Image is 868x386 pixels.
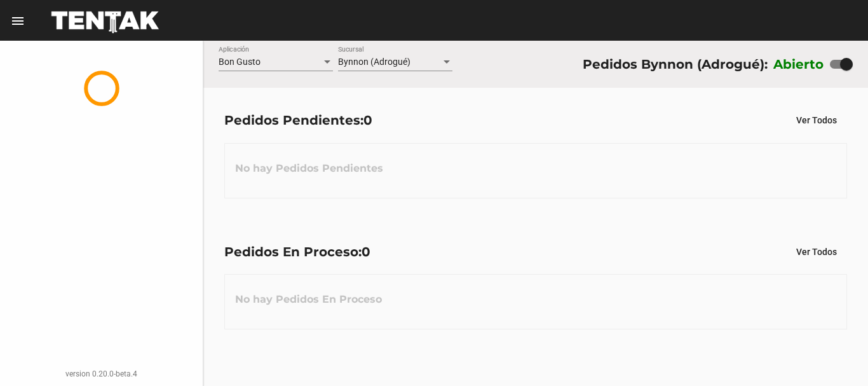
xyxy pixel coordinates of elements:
span: Bynnon (Adrogué) [338,57,410,67]
label: Abierto [773,54,824,74]
button: Ver Todos [786,240,847,263]
span: 0 [363,113,372,128]
div: version 0.20.0-beta.4 [10,368,193,380]
span: Bon Gusto [219,57,261,67]
div: Pedidos Pendientes: [224,110,372,130]
h3: No hay Pedidos Pendientes [225,149,393,188]
span: Ver Todos [796,115,837,125]
span: 0 [362,244,370,259]
div: Pedidos Bynnon (Adrogué): [583,54,768,74]
mat-icon: menu [10,13,25,29]
span: Ver Todos [796,247,837,257]
button: Ver Todos [786,109,847,132]
h3: No hay Pedidos En Proceso [225,280,392,319]
div: Pedidos En Proceso: [224,242,370,262]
